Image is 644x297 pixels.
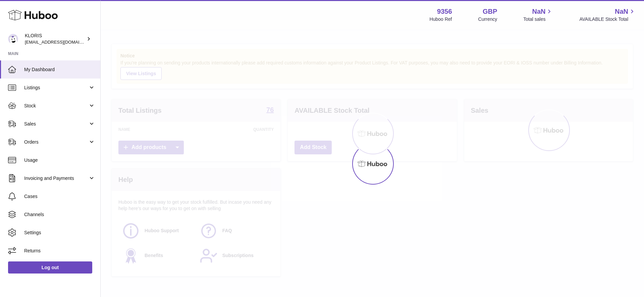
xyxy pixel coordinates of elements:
span: My Dashboard [24,66,95,73]
span: Total sales [523,16,553,22]
span: Channels [24,211,95,218]
span: Orders [24,139,88,145]
span: Returns [24,248,95,254]
a: NaN Total sales [523,7,553,22]
span: Cases [24,193,95,200]
span: Invoicing and Payments [24,175,88,182]
div: KLORIS [25,33,85,45]
strong: GBP [483,7,497,16]
span: Usage [24,157,95,163]
a: Log out [8,261,92,274]
span: Listings [24,85,88,91]
span: Settings [24,230,95,236]
span: Sales [24,121,88,127]
span: Stock [24,103,88,109]
div: Huboo Ref [430,16,452,22]
span: NaN [615,7,628,16]
span: NaN [532,7,545,16]
span: [EMAIL_ADDRESS][DOMAIN_NAME] [25,39,99,45]
span: AVAILABLE Stock Total [579,16,636,22]
a: NaN AVAILABLE Stock Total [579,7,636,22]
div: Currency [478,16,497,22]
strong: 9356 [437,7,452,16]
img: huboo@kloriscbd.com [8,34,18,44]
